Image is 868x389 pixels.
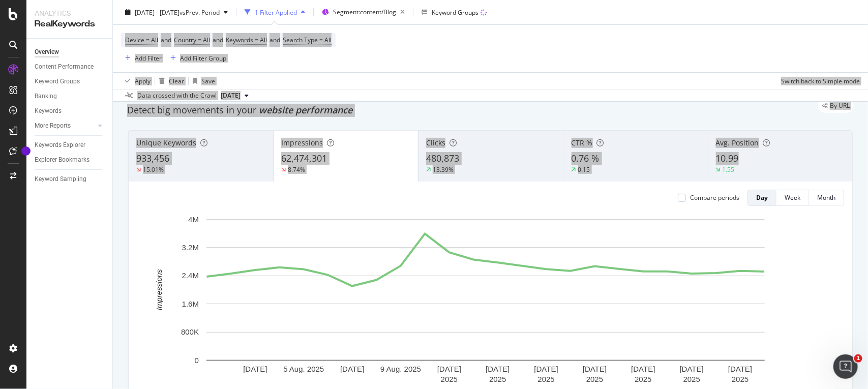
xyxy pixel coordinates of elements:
span: All [203,33,210,47]
a: Keyword Groups [35,76,105,87]
div: Explorer Bookmarks [35,155,89,165]
text: [DATE] [243,365,267,373]
text: 2025 [586,375,603,383]
button: Save [189,73,215,89]
div: 1.55 [723,165,735,174]
text: 9 Aug. 2025 [380,365,421,373]
text: [DATE] [583,365,607,373]
text: [DATE] [437,365,461,373]
span: Country [174,36,196,44]
iframe: Intercom live chat [833,354,858,379]
div: RealKeywords [35,18,104,30]
text: 2025 [732,375,749,383]
div: Keyword Groups [432,8,478,16]
button: Day [747,190,776,206]
span: = [319,36,323,44]
div: Month [817,193,835,202]
span: 62,474,301 [281,152,327,164]
span: [DATE] - [DATE] [135,8,179,16]
span: and [213,36,223,44]
button: Add Filter [121,52,162,64]
text: 2025 [635,375,651,383]
text: [DATE] [534,365,558,373]
div: Data crossed with the Crawl [137,91,217,100]
text: 2025 [538,375,555,383]
button: Week [776,190,809,206]
div: Clear [169,76,184,85]
span: 2025 Aug. 4th [221,91,241,100]
text: 3.2M [182,243,199,252]
span: and [270,36,280,44]
span: CTR % [572,138,593,147]
a: Overview [35,47,105,57]
div: 13.39% [433,165,454,174]
a: Content Performance [35,62,105,72]
text: 5 Aug. 2025 [283,365,324,373]
span: 0.76 % [572,152,600,164]
text: [DATE] [486,365,510,373]
text: 4M [188,215,199,224]
a: Keywords Explorer [35,140,105,151]
a: Ranking [35,91,105,102]
div: Analytics [35,8,104,18]
a: Explorer Bookmarks [35,155,105,165]
div: 8.74% [288,165,305,174]
span: Unique Keywords [136,138,196,147]
button: Keyword Groups [417,4,491,20]
div: Keywords Explorer [35,140,85,151]
button: Clear [155,73,184,89]
button: Segment:content/Blog [318,4,409,20]
div: 15.01% [143,165,164,174]
div: Week [785,193,800,202]
span: vs Prev. Period [179,8,220,16]
span: 480,873 [426,152,459,164]
a: More Reports [35,121,95,131]
text: 0 [195,356,199,365]
span: 933,456 [136,152,169,164]
div: 1 Filter Applied [255,8,297,16]
div: legacy label [818,99,854,113]
div: Content Performance [35,62,94,72]
span: Avg. Position [716,138,759,147]
div: 0.15 [578,165,590,174]
span: 10.99 [716,152,739,164]
span: = [198,36,201,44]
button: Switch back to Simple mode [777,73,860,89]
button: Month [809,190,844,206]
div: Keywords [35,106,62,116]
text: [DATE] [340,365,364,373]
button: [DATE] - [DATE]vsPrev. Period [121,4,232,20]
span: Impressions [281,138,323,147]
text: [DATE] [631,365,655,373]
div: Switch back to Simple mode [781,76,860,85]
div: Keyword Sampling [35,174,86,185]
button: Add Filter Group [166,52,226,64]
span: By URL [830,103,850,109]
button: 1 Filter Applied [241,4,309,20]
span: Search Type [283,36,318,44]
text: 800K [181,327,199,336]
text: 1.6M [182,300,199,308]
div: Compare periods [690,193,739,202]
div: Keyword Groups [35,76,80,87]
div: Overview [35,47,59,57]
button: [DATE] [217,89,253,102]
text: [DATE] [680,365,704,373]
div: Add Filter Group [180,53,226,62]
span: 1 [854,354,862,363]
a: Keywords [35,106,105,116]
text: 2025 [441,375,458,383]
span: and [161,36,171,44]
span: Device [125,36,144,44]
span: = [255,36,258,44]
span: Segment: content/Blog [333,8,396,16]
div: Save [201,76,215,85]
span: Clicks [426,138,445,147]
span: = [146,36,149,44]
text: [DATE] [728,365,752,373]
span: All [324,33,332,47]
div: Ranking [35,91,57,102]
span: All [260,33,267,47]
div: Apply [135,76,151,85]
div: Tooltip anchor [21,146,31,156]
